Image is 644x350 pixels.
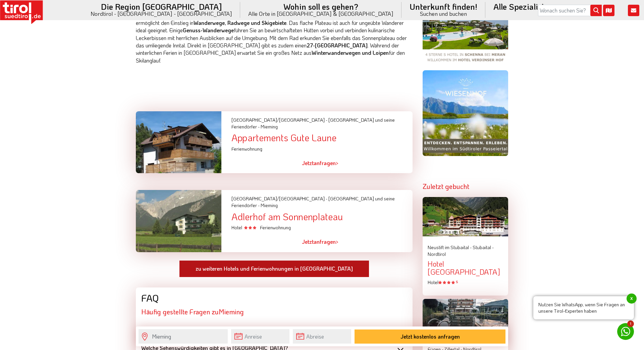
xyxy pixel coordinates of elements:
span: Stubaital - [473,244,494,250]
span: Jetzt [302,238,314,245]
span: Nutzen Sie WhatsApp, wenn Sie Fragen an unsere Tirol-Experten haben [533,296,634,319]
span: x [627,294,637,304]
span: Mieming [219,308,244,315]
span: 1 [627,320,634,327]
span: Ferienwohnung [260,224,292,231]
span: [GEOGRAPHIC_DATA] und seine Feriendörfer - [231,195,395,208]
span: Ferienwohnung [231,146,263,152]
i: Kontakt [628,5,639,16]
a: Jetztanfragen> [302,234,338,249]
span: > [336,238,338,245]
a: zu weiteren Hotels und Ferienwohnungen in [GEOGRAPHIC_DATA] [179,260,369,278]
div: Appartements Gute Laune [231,132,413,143]
div: Adlerhof am Sonnenplateau [231,211,413,222]
small: Suchen und buchen [410,11,477,16]
h2: Häufig gestellte Fragen zu [141,308,407,315]
a: 1 Nutzen Sie WhatsApp, wenn Sie Fragen an unsere Tirol-Experten habenx [617,323,634,340]
i: Karte öffnen [603,5,614,16]
div: Hotel [GEOGRAPHIC_DATA] [428,260,503,276]
strong: Genuss-Wanderwege [183,27,234,34]
input: Wo soll's hingehen? [139,329,228,344]
div: Hotel [428,279,503,286]
input: Abreise [293,329,351,344]
span: Neustift im Stubaital - [428,244,472,250]
strong: Wanderwege, Radwege und Skigebiete [194,19,286,26]
span: [GEOGRAPHIC_DATA]/[GEOGRAPHIC_DATA] - [231,117,327,123]
small: Alle Orte in [GEOGRAPHIC_DATA] & [GEOGRAPHIC_DATA] [248,11,393,16]
span: [GEOGRAPHIC_DATA] und seine Feriendörfer - [231,117,395,130]
span: Mieming [261,202,278,208]
a: Neustift im Stubaital - Stubaital - Nordtirol Hotel [GEOGRAPHIC_DATA] Hotel S [428,244,503,285]
sup: S [456,279,458,284]
div: FAQ [141,293,407,303]
span: Nordtirol [428,251,446,257]
strong: Zuletzt gebucht [423,182,469,191]
button: Jetzt kostenlos anfragen [355,329,505,344]
p: Ausgangspunkt eines aktiv gestalteten Ferientags sind die Unterkünfte in [GEOGRAPHIC_DATA]. Ihre ... [136,11,413,64]
small: Nordtirol - [GEOGRAPHIC_DATA] - [GEOGRAPHIC_DATA] [91,11,232,16]
a: Jetztanfragen> [302,155,338,171]
span: Jetzt [302,159,314,166]
img: wiesenhof-sommer.jpg [423,70,508,156]
strong: 27-[GEOGRAPHIC_DATA] [307,42,368,49]
input: Anreise [231,329,289,344]
span: [GEOGRAPHIC_DATA]/[GEOGRAPHIC_DATA] - [231,195,327,202]
strong: Winterwanderwegen und Loipen [312,49,389,56]
span: Hotel [231,224,257,231]
input: Wonach suchen Sie? [538,5,602,16]
span: > [336,159,338,166]
span: Mieming [261,123,278,130]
